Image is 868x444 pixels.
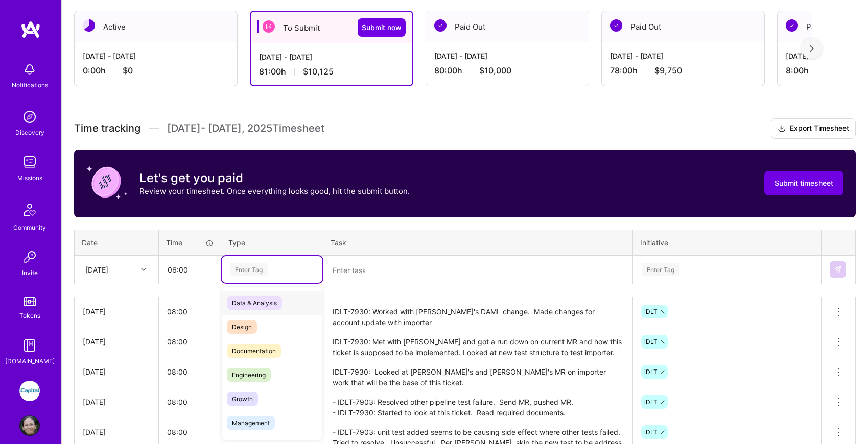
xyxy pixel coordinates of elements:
img: tokens [24,297,36,306]
input: HH:MM [159,388,221,415]
a: User Avatar [17,415,42,436]
div: [DATE] [83,427,150,437]
i: icon Download [778,124,786,134]
span: Submit timesheet [775,178,833,188]
span: Growth [227,392,258,406]
div: [DATE] - [DATE] [259,52,404,62]
div: Enter Tag [642,262,679,278]
div: [DOMAIN_NAME] [5,356,55,366]
div: 78:00 h [610,65,756,76]
span: Management [227,416,275,430]
img: Paid Out [610,19,622,32]
div: Missions [17,172,42,183]
div: To Submit [251,12,412,43]
img: guide book [19,335,40,356]
i: icon Chevron [141,267,146,272]
input: HH:MM [159,298,221,325]
div: [DATE] - [DATE] [434,51,580,61]
div: Tokens [19,310,40,321]
span: Time tracking [74,122,140,135]
span: [DATE] - [DATE] , 2025 Timesheet [167,122,324,135]
th: Date [75,230,159,255]
span: iDLT [644,398,658,406]
div: [DATE] [83,397,150,407]
img: iCapital: Build and maintain RESTful API [19,381,40,401]
textarea: IDLT-7930: Worked with [PERSON_NAME]'s DAML change. Made changes for account update with importer [324,298,631,326]
th: Type [221,230,323,255]
span: iDLT [644,308,658,315]
textarea: - IDLT-7903: Resolved other pipeline test failure. Send MR, pushed MR. - IDLT-7930: Started to lo... [324,388,631,416]
img: To Submit [263,20,275,33]
div: Time [166,237,214,248]
img: Paid Out [786,19,798,32]
div: Discovery [15,127,44,138]
div: Enter Tag [230,262,268,278]
img: discovery [19,107,40,127]
div: Paid Out [602,11,764,42]
span: $9,750 [654,65,682,76]
div: Active [75,11,237,42]
span: iDLT [644,338,658,346]
div: [DATE] - [DATE] [610,51,756,61]
div: 80:00 h [434,65,580,76]
div: Paid Out [426,11,589,42]
input: HH:MM [159,358,221,385]
span: Data & Analysis [227,296,282,310]
img: coin [86,162,127,203]
img: Submit [834,265,842,274]
span: Documentation [227,344,281,358]
span: $10,000 [479,65,511,76]
div: [DATE] [83,336,150,347]
img: User Avatar [19,415,40,436]
span: $0 [123,65,133,76]
div: 0:00 h [83,65,229,76]
textarea: IDLT-7930: Looked at [PERSON_NAME]'s and [PERSON_NAME]'s MR on importer work that will be the bas... [324,358,631,386]
h3: Let's get you paid [139,170,410,186]
img: Community [17,198,42,222]
div: [DATE] - [DATE] [83,51,229,61]
img: Paid Out [434,19,447,32]
div: Community [13,222,46,233]
div: Initiative [640,237,814,248]
span: Submit now [362,22,402,33]
span: iDLT [644,368,658,376]
button: Export Timesheet [771,118,856,139]
img: teamwork [19,152,40,172]
div: Notifications [12,80,48,90]
span: iDLT [644,428,658,436]
div: 81:00 h [259,66,404,77]
img: right [810,45,814,52]
span: Engineering [227,368,271,382]
a: iCapital: Build and maintain RESTful API [17,381,42,401]
th: Task [323,230,633,255]
img: logo [20,20,41,39]
textarea: IDLT-7930: Met with [PERSON_NAME] and got a run down on current MR and how this ticket is suppose... [324,328,631,356]
img: Active [83,19,95,32]
p: Review your timesheet. Once everything looks good, hit the submit button. [139,186,410,196]
span: $10,125 [303,66,334,77]
div: [DATE] [85,264,108,275]
input: HH:MM [159,256,220,283]
button: Submit now [358,18,406,37]
img: bell [19,59,40,80]
div: [DATE] [83,366,150,377]
input: HH:MM [159,328,221,355]
button: Submit timesheet [764,171,843,195]
img: Invite [19,247,40,267]
div: [DATE] [83,306,150,317]
div: Invite [22,267,38,278]
span: Design [227,320,257,334]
